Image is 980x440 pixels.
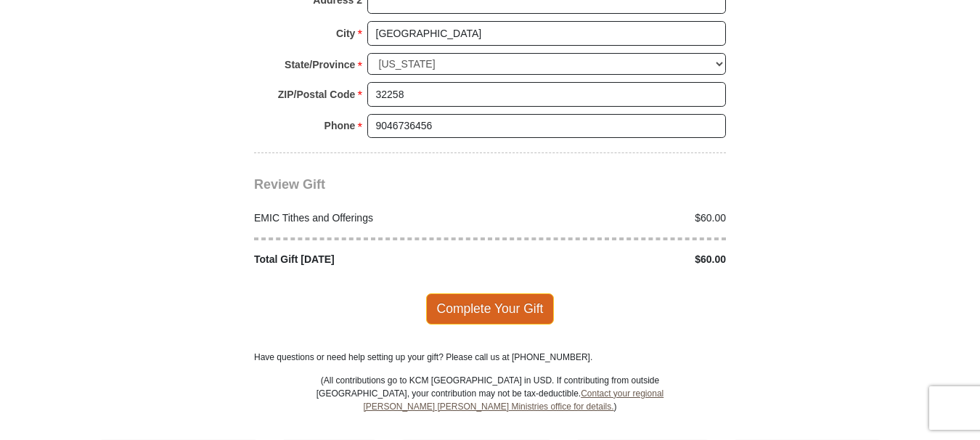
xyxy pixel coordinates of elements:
[336,23,355,44] strong: City
[247,252,491,267] div: Total Gift [DATE]
[426,293,555,324] span: Complete Your Gift
[490,252,734,267] div: $60.00
[324,115,356,136] strong: Phone
[490,211,734,226] div: $60.00
[247,211,491,226] div: EMIC Tithes and Offerings
[363,388,663,412] a: Contact your regional [PERSON_NAME] [PERSON_NAME] Ministries office for details.
[316,374,664,439] p: (All contributions go to KCM [GEOGRAPHIC_DATA] in USD. If contributing from outside [GEOGRAPHIC_D...
[278,84,356,105] strong: ZIP/Postal Code
[254,177,325,192] span: Review Gift
[285,54,355,75] strong: State/Province
[254,351,726,364] p: Have questions or need help setting up your gift? Please call us at [PHONE_NUMBER].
